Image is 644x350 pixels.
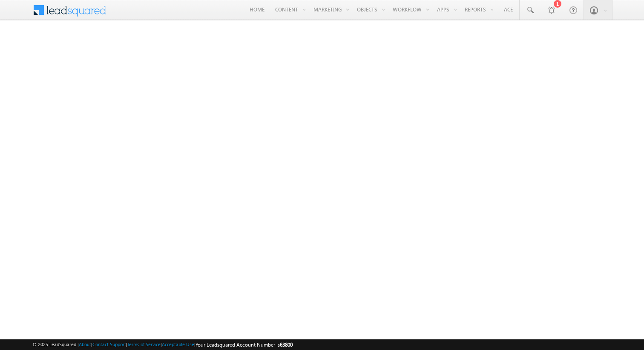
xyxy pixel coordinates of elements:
span: Your Leadsquared Account Number is [195,341,293,348]
a: Terms of Service [127,341,161,347]
a: Contact Support [92,341,126,347]
a: Acceptable Use [162,341,194,347]
span: 63800 [280,341,293,348]
span: © 2025 LeadSquared | | | | | [32,341,293,349]
a: About [79,341,91,347]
